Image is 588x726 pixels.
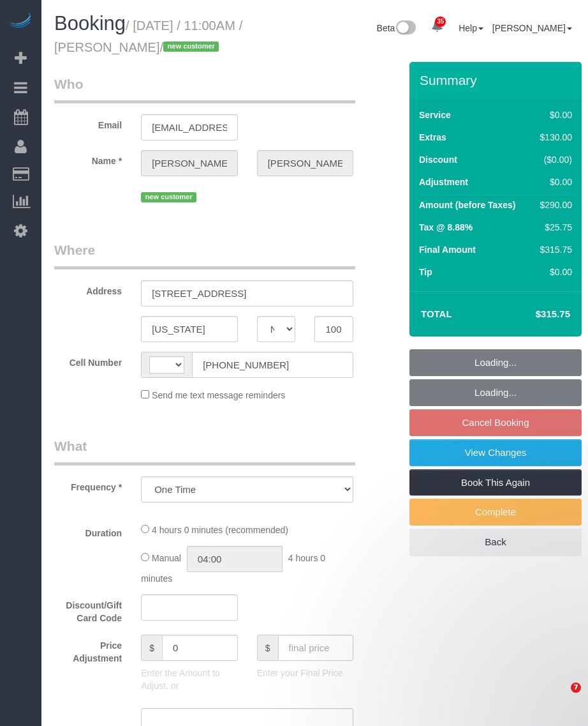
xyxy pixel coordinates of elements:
label: Final Amount [419,243,476,256]
span: new customer [163,42,219,52]
p: Enter the Amount to Adjust, or [141,667,238,692]
input: Cell Number [192,352,353,378]
h3: Summary [420,73,575,87]
label: Tip [419,266,432,278]
label: Tax @ 8.88% [419,221,473,234]
span: 35 [435,17,446,27]
img: New interface [395,20,416,37]
img: Automaid Logo [8,13,33,31]
legend: Who [54,75,355,103]
div: $0.00 [535,109,572,121]
label: Amount (before Taxes) [419,199,515,211]
div: $315.75 [535,243,572,256]
label: Adjustment [419,176,468,188]
label: Service [419,109,451,121]
input: First Name [141,150,238,176]
h4: $315.75 [497,309,570,320]
a: Beta [377,23,416,33]
input: Last Name [257,150,354,176]
label: Address [45,280,131,298]
small: / [DATE] / 11:00AM / [PERSON_NAME] [54,19,242,54]
a: [PERSON_NAME] [492,23,572,33]
span: new customer [141,192,196,202]
div: ($0.00) [535,153,572,166]
span: / [160,40,223,54]
a: Book This Again [409,469,582,496]
label: Frequency * [45,476,131,494]
div: $25.75 [535,221,572,234]
label: Email [45,114,131,132]
legend: Where [54,241,355,269]
label: Duration [45,522,131,540]
span: 4 hours 0 minutes (recommended) [152,525,288,535]
input: final price [278,635,354,661]
div: $130.00 [535,131,572,144]
div: $0.00 [535,176,572,188]
span: $ [257,635,278,661]
a: Help [459,23,483,33]
label: Price Adjustment [45,635,131,665]
legend: What [54,437,355,465]
a: View Changes [409,439,582,466]
div: $0.00 [535,266,572,278]
span: $ [141,635,162,661]
input: Email [141,114,238,140]
span: 7 [571,683,581,693]
span: Manual [152,553,181,563]
label: Name * [45,150,131,167]
div: $290.00 [535,199,572,211]
span: Send me text message reminders [152,390,285,400]
a: Back [409,529,582,556]
iframe: Intercom live chat [545,683,575,713]
label: Extras [419,131,446,144]
label: Discount [419,153,457,166]
a: 35 [425,13,450,41]
input: Zip Code [314,316,353,342]
input: City [141,316,238,342]
p: Enter your Final Price [257,667,354,679]
label: Discount/Gift Card Code [45,594,131,624]
label: Cell Number [45,352,131,369]
strong: Total [421,308,452,319]
span: Booking [54,12,126,34]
